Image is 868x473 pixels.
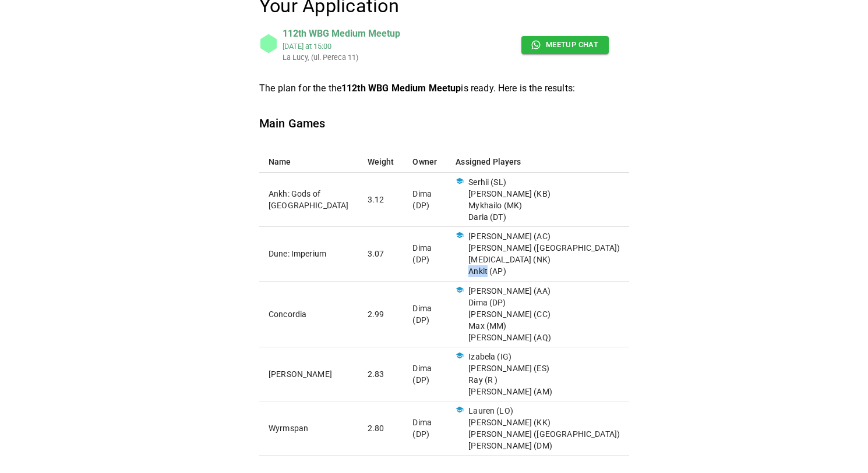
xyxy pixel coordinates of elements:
[283,41,400,52] div: at
[456,320,620,332] p: Max (MM)
[456,362,620,374] p: [PERSON_NAME] (ES)
[456,265,620,277] p: Ankit (AP)
[456,200,620,211] p: Mykhailo (MK)
[446,151,629,173] th: Assigned Players
[456,230,620,242] p: [PERSON_NAME] (AC)
[456,254,620,265] p: [MEDICAL_DATA] (NK)
[456,188,620,200] p: [PERSON_NAME] (KB)
[456,242,620,254] p: [PERSON_NAME] ([GEOGRAPHIC_DATA])
[403,401,446,455] td: Dima (DP)
[259,227,358,281] td: Dune: Imperium
[341,83,461,94] b: 112th WBG Medium Meetup
[358,173,404,227] td: 3.12
[259,81,609,95] p: The plan for the the is ready. Here is the results:
[259,401,358,455] td: Wyrmspan
[358,401,404,455] td: 2.80
[456,405,620,417] p: Lauren (LO)
[283,52,313,63] div: La Lucy, (ul. Pereca 11)
[403,281,446,347] td: Dima (DP)
[358,347,404,401] td: 2.83
[283,27,400,41] div: 112th WBG Medium Meetup
[259,114,609,133] h6: Main Games
[456,308,620,320] p: [PERSON_NAME] (CC)
[456,285,620,297] p: [PERSON_NAME] (AA)
[259,281,358,347] td: Concordia
[358,281,404,347] td: 2.99
[456,417,620,428] p: [PERSON_NAME] (KK)
[283,42,304,51] div: [DATE]
[313,42,331,51] div: 15:00
[403,347,446,401] td: Dima (DP)
[456,374,620,386] p: Ray (R )
[403,173,446,227] td: Dima (DP)
[358,151,404,173] th: Weight
[403,227,446,281] td: Dima (DP)
[456,428,620,440] p: [PERSON_NAME] ([GEOGRAPHIC_DATA])
[456,176,620,188] p: Serhii (SL)
[358,227,404,281] td: 3.07
[456,211,620,223] p: Daria (DT)
[403,151,446,173] th: Owner
[259,151,358,173] th: Name
[259,173,358,227] td: Ankh: Gods of [GEOGRAPHIC_DATA]
[456,351,620,362] p: Izabela (IG)
[456,332,620,343] p: [PERSON_NAME] (AQ)
[521,36,609,54] a: Meetup chat
[456,386,620,397] p: [PERSON_NAME] (AM)
[456,440,620,451] p: [PERSON_NAME] (DM)
[259,347,358,401] td: [PERSON_NAME]
[456,297,620,308] p: Dima (DP)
